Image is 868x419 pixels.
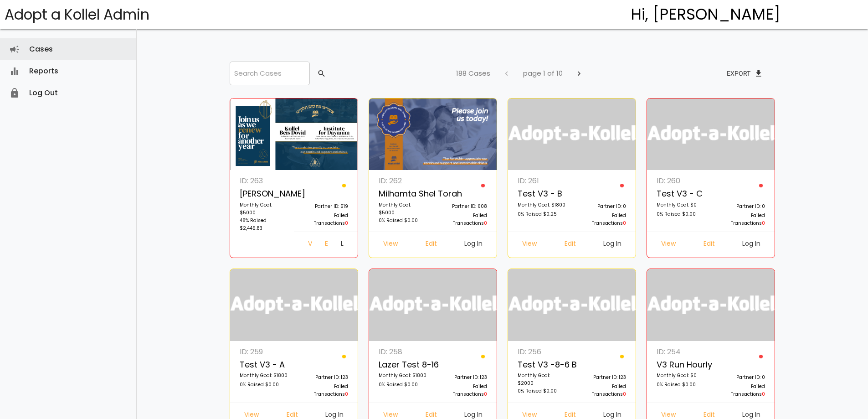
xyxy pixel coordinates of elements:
[240,358,289,372] p: Test v3 - A
[518,372,567,387] p: Monthly Goal: $2000
[518,358,567,372] p: Test v3 -8-6 B
[240,381,289,390] p: 0% Raised $0.00
[379,346,428,358] p: ID: 258
[438,373,487,383] p: Partner ID: 123
[294,346,353,403] a: Partner ID: 123 Failed Transactions0
[230,98,358,171] img: I2vVEkmzLd.fvn3D5NTra.png
[418,237,444,253] a: Edit
[240,372,289,381] p: Monthly Goal: $1800
[657,210,706,219] p: 0% Raised $0.00
[577,383,626,398] p: Failed Transactions
[379,187,428,201] p: Milhamta Shel Torah
[518,387,567,396] p: 0% Raised $0.00
[696,237,722,253] a: Edit
[657,175,706,187] p: ID: 260
[299,212,348,227] p: Failed Transactions
[762,391,765,398] span: 0
[240,217,289,232] p: 48% Raised $2,445.83
[518,187,567,201] p: Test v3 - B
[299,202,348,212] p: Partner ID: 519
[345,391,348,398] span: 0
[518,201,567,210] p: Monthly Goal: $1800
[754,65,763,82] span: file_download
[711,175,770,232] a: Partner ID: 0 Failed Transactions0
[334,237,351,253] a: Log In
[294,175,353,232] a: Partner ID: 519 Failed Transactions0
[735,237,768,253] a: Log In
[716,373,765,383] p: Partner ID: 0
[647,269,775,341] img: logonobg.png
[623,220,626,227] span: 0
[572,346,631,403] a: Partner ID: 123 Failed Transactions0
[457,237,490,253] a: Log In
[577,373,626,383] p: Partner ID: 123
[235,175,294,237] a: ID: 263 [PERSON_NAME] Monthly Goal: $5000 48% Raised $2,445.83
[301,237,318,253] a: View
[379,358,428,372] p: Lazer Test 8-16
[379,217,428,226] p: 0% Raised $0.00
[508,98,636,171] img: logonobg.png
[711,346,770,403] a: Partner ID: 0 Failed Transactions0
[657,187,706,201] p: Test v3 - c
[230,269,358,341] img: logonobg.png
[456,67,490,79] p: 188 Cases
[518,175,567,187] p: ID: 261
[596,237,629,253] a: Log In
[317,65,326,82] span: search
[719,65,770,82] button: Exportfile_download
[657,201,706,210] p: Monthly Goal: $0
[623,391,626,398] span: 0
[575,65,584,82] span: chevron_right
[657,381,706,390] p: 0% Raised $0.00
[572,175,631,232] a: Partner ID: 0 Failed Transactions0
[9,60,20,82] i: equalizer
[374,175,433,232] a: ID: 262 Milhamta Shel Torah Monthly Goal: $5000 0% Raised $0.00
[318,237,334,253] a: Edit
[379,175,428,187] p: ID: 262
[513,346,572,403] a: ID: 256 Test v3 -8-6 B Monthly Goal: $2000 0% Raised $0.00
[379,381,428,390] p: 0% Raised $0.00
[647,98,775,171] img: logonobg.png
[369,98,497,171] img: z9NQUo20Gg.X4VDNcvjTb.jpg
[240,346,289,358] p: ID: 259
[513,175,572,232] a: ID: 261 Test v3 - B Monthly Goal: $1800 0% Raised $0.25
[523,67,563,79] p: page 1 of 10
[240,187,289,201] p: [PERSON_NAME]
[762,220,765,227] span: 0
[9,82,20,104] i: lock
[299,373,348,383] p: Partner ID: 123
[631,6,781,23] h4: Hi, [PERSON_NAME]
[652,175,711,232] a: ID: 260 Test v3 - c Monthly Goal: $0 0% Raised $0.00
[374,346,433,403] a: ID: 258 Lazer Test 8-16 Monthly Goal: $1800 0% Raised $0.00
[577,212,626,227] p: Failed Transactions
[299,383,348,398] p: Failed Transactions
[376,237,405,253] a: View
[515,237,544,253] a: View
[657,358,706,372] p: v3 run hourly
[235,346,294,403] a: ID: 259 Test v3 - A Monthly Goal: $1800 0% Raised $0.00
[438,383,487,398] p: Failed Transactions
[369,269,497,341] img: logonobg.png
[716,202,765,212] p: Partner ID: 0
[654,237,683,253] a: View
[518,346,567,358] p: ID: 256
[567,65,591,82] button: chevron_right
[716,212,765,227] p: Failed Transactions
[379,372,428,381] p: Monthly Goal: $1800
[484,220,487,227] span: 0
[310,65,332,82] button: search
[345,220,348,227] span: 0
[657,346,706,358] p: ID: 254
[557,237,583,253] a: Edit
[240,175,289,187] p: ID: 263
[508,269,636,341] img: logonobg.png
[657,372,706,381] p: Monthly Goal: $0
[716,383,765,398] p: Failed Transactions
[433,175,492,232] a: Partner ID: 608 Failed Transactions0
[240,201,289,217] p: Monthly Goal: $5000
[9,38,20,60] i: campaign
[577,202,626,212] p: Partner ID: 0
[379,201,428,217] p: Monthly Goal: $5000
[484,391,487,398] span: 0
[518,210,567,219] p: 0% Raised $0.25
